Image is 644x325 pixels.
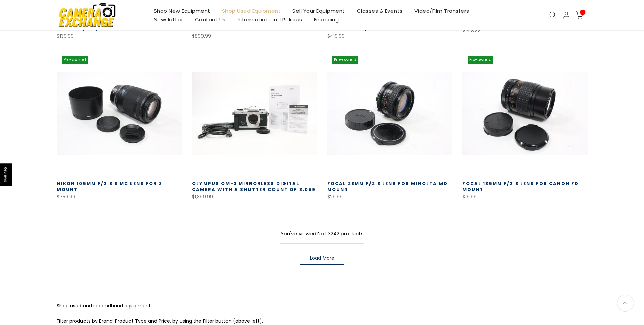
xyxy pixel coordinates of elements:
[462,193,588,201] div: $19.99
[617,295,634,312] a: Back to the top
[232,15,308,24] a: Information and Policies
[310,255,334,260] span: Load More
[189,15,232,24] a: Contact Us
[300,251,344,265] a: Load More
[57,32,182,40] div: $139.99
[327,180,448,193] a: Focal 28mm f/2.8 Lens for Minolta MD mount
[216,7,287,15] a: Shop Used Equipment
[57,180,162,193] a: Nikon 105mm f/2.8 S MC Lens for Z Mount
[351,7,408,15] a: Classes & Events
[580,10,585,15] span: 0
[192,193,317,201] div: $1,399.99
[192,32,317,40] div: $899.99
[327,32,452,40] div: $419.99
[148,15,189,24] a: Newsletter
[308,15,345,24] a: Financing
[408,7,475,15] a: Video/Film Transfers
[576,11,583,19] a: 0
[192,180,316,193] a: Olympus OM-3 Mirrorless Digital Camera with a Shutter Count of 3,059
[57,302,588,310] p: Shop used and secondhand equipment
[327,193,452,201] div: $29.99
[462,180,579,193] a: Focal 135mm f/2.8 Lens for Canon FD Mount
[281,230,364,237] span: You've viewed of 3242 products
[148,7,216,15] a: Shop New Equipment
[57,193,182,201] div: $759.99
[287,7,351,15] a: Sell Your Equipment
[316,230,321,237] span: 12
